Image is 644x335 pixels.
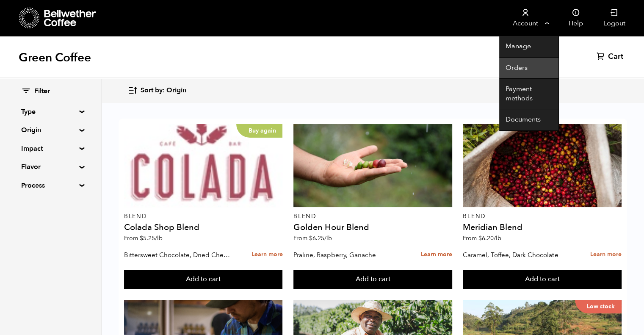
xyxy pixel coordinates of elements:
span: /lb [494,234,501,242]
button: Add to cart [293,270,452,289]
a: Learn more [421,246,452,264]
h4: Meridian Blend [463,223,622,232]
bdi: 6.25 [309,234,332,242]
a: Cart [597,52,625,62]
span: $ [478,234,482,242]
span: Sort by: Origin [141,86,186,95]
a: Learn more [251,246,282,264]
span: From [293,234,332,242]
h4: Colada Shop Blend [124,223,283,232]
summary: Origin [21,125,80,135]
span: /lb [324,234,332,242]
span: $ [140,234,143,242]
a: Manage [499,36,558,58]
a: Learn more [590,246,622,264]
span: From [124,234,163,242]
p: Blend [124,213,283,219]
button: Sort by: Origin [128,80,186,100]
h1: Green Coffee [19,50,91,65]
span: $ [309,234,312,242]
p: Blend [463,213,622,219]
a: Documents [499,109,558,131]
a: Orders [499,58,558,79]
p: Caramel, Toffee, Dark Chocolate [463,249,571,261]
span: /lb [155,234,163,242]
summary: Impact [21,144,80,154]
p: Blend [293,213,452,219]
button: Add to cart [124,270,283,289]
p: Bittersweet Chocolate, Dried Cherry, Toasted Almond [124,249,232,261]
p: Buy again [236,124,282,138]
span: From [463,234,501,242]
h4: Golden Hour Blend [293,223,452,232]
bdi: 5.25 [140,234,163,242]
span: Cart [608,52,623,62]
p: Low stock [575,300,622,313]
button: Add to cart [463,270,622,289]
span: Filter [34,87,50,96]
p: Praline, Raspberry, Ganache [293,249,401,261]
a: Buy again [124,124,283,207]
summary: Process [21,180,80,191]
a: Payment methods [499,79,558,109]
summary: Flavor [21,162,80,172]
bdi: 6.20 [478,234,501,242]
summary: Type [21,107,80,117]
